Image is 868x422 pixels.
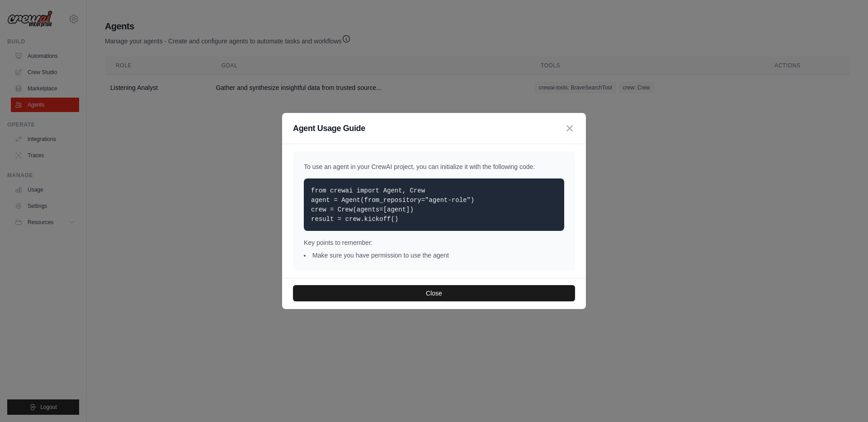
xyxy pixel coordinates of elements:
p: To use an agent in your CrewAI project, you can initialize it with the following code: [304,162,564,171]
li: Make sure you have permission to use the agent [304,251,564,260]
button: Close [293,285,575,301]
code: from crewai import Agent, Crew agent = Agent(from_repository="agent-role") crew = Crew(agents=[ag... [311,187,474,223]
p: Key points to remember: [304,238,564,247]
h3: Agent Usage Guide [293,122,365,135]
